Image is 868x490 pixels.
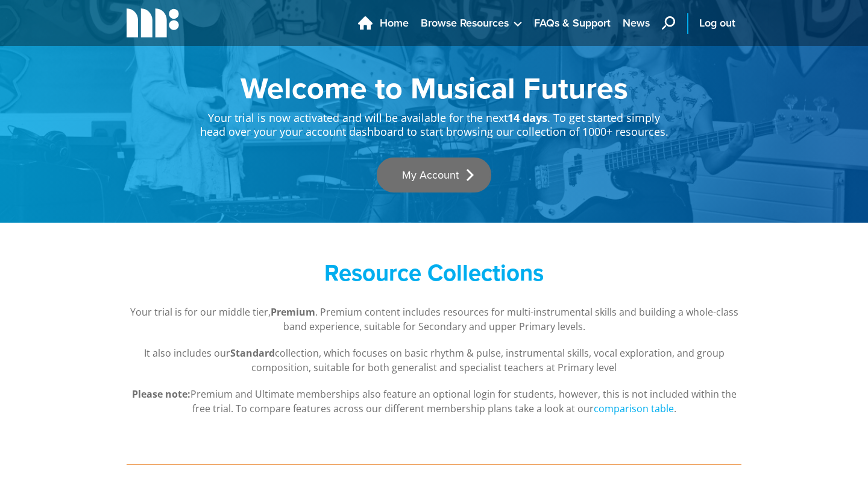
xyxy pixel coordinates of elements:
[594,402,674,416] a: comparison table
[699,15,735,31] span: Log out
[380,15,409,31] span: Home
[199,103,669,139] p: Your trial is now activated and will be available for the next . To get started simply head over ...
[199,259,669,287] h2: Resource Collections
[271,305,315,319] strong: Premium
[534,15,611,31] span: FAQs & Support
[421,15,509,31] span: Browse Resources
[230,346,275,360] strong: Standard
[127,346,741,375] p: It also includes our collection, which focuses on basic rhythm & pulse, instrumental skills, voca...
[623,15,650,31] span: News
[508,110,547,125] strong: 14 days
[127,387,741,416] p: Premium and Ultimate memberships also feature an optional login for students, however, this is no...
[377,157,491,192] a: My Account
[199,72,669,103] h1: Welcome to Musical Futures
[127,305,741,334] p: Your trial is for our middle tier, . Premium content includes resources for multi-instrumental sk...
[132,387,190,401] strong: Please note:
